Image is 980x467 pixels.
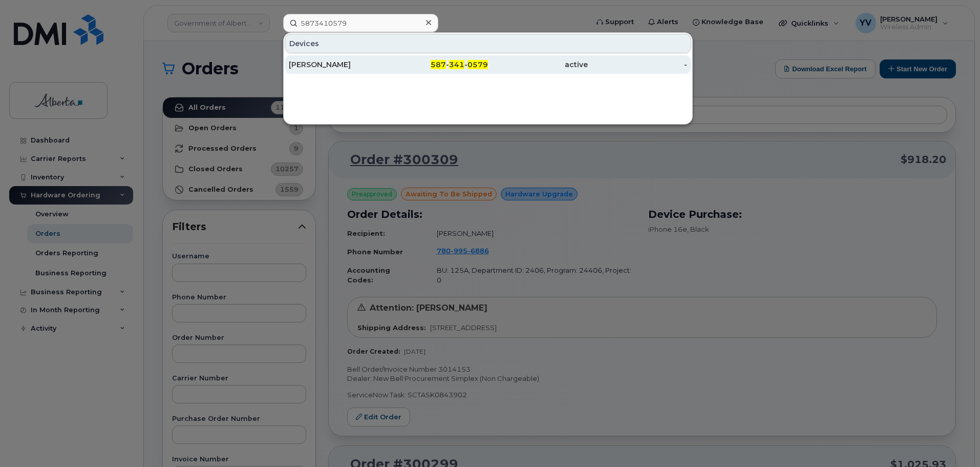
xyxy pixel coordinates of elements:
div: Devices [285,34,691,53]
div: - [588,59,688,70]
span: 0579 [467,60,488,69]
span: 341 [449,60,464,69]
div: active [488,59,588,70]
span: 587 [431,60,446,69]
div: [PERSON_NAME] [289,59,389,70]
a: [PERSON_NAME]587-341-0579active- [285,55,691,74]
div: - - [389,59,488,70]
